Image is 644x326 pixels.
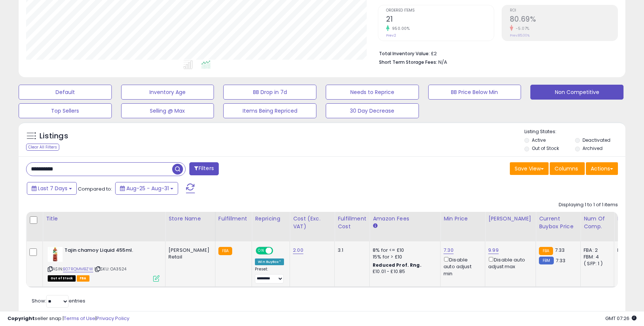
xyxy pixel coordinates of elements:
[379,59,437,65] b: Short Term Storage Fees:
[78,185,112,192] span: Compared to:
[32,297,85,304] span: Show: entries
[539,247,553,255] small: FBA
[510,33,530,38] small: Prev: 85.00%
[126,185,169,192] span: Aug-25 - Aug-31
[27,182,77,195] button: Last 7 Days
[223,103,316,118] button: Items Being Repriced
[386,15,494,25] h2: 21
[510,15,618,25] h2: 80.69%
[38,185,67,192] span: Last 7 Days
[168,215,212,223] div: Store Name
[255,267,284,283] div: Preset:
[510,162,549,175] button: Save View
[255,215,287,223] div: Repricing
[524,128,625,135] p: Listing States:
[605,315,637,322] span: 2025-09-8 07:26 GMT
[46,215,162,223] div: Title
[77,275,89,282] span: FBA
[7,315,35,322] strong: Copyright
[539,215,577,231] div: Current Buybox Price
[583,145,603,151] label: Archived
[338,215,366,231] div: Fulfillment Cost
[555,165,578,172] span: Columns
[428,85,521,100] button: BB Price Below Min
[586,162,618,175] button: Actions
[389,26,410,31] small: 950.00%
[443,247,454,254] a: 7.30
[584,260,608,267] div: ( SFP: 1 )
[584,215,611,231] div: Num of Comp.
[326,103,419,118] button: 30 Day Decrease
[97,315,129,322] a: Privacy Policy
[443,256,479,277] div: Disable auto adjust min
[48,247,160,281] div: ASIN:
[373,223,377,229] small: Amazon Fees.
[326,85,419,100] button: Needs to Reprice
[510,9,618,13] span: ROI
[513,26,530,31] small: -5.07%
[48,247,63,262] img: 31YUQTE4+SL._SL40_.jpg
[386,33,396,38] small: Prev: 2
[272,248,284,254] span: OFF
[373,269,435,275] div: £10.01 - £10.85
[26,144,59,151] div: Clear All Filters
[584,247,608,254] div: FBA: 2
[189,162,218,175] button: Filters
[223,85,316,100] button: BB Drop in 7d
[64,315,95,322] a: Terms of Use
[583,137,610,143] label: Deactivated
[19,85,112,100] button: Default
[40,131,68,141] h5: Listings
[293,247,303,254] a: 2.00
[555,247,565,254] span: 7.33
[488,247,499,254] a: 9.99
[218,247,232,255] small: FBA
[539,257,553,264] small: FBM
[7,315,129,322] div: seller snap | |
[438,59,447,66] span: N/A
[530,85,624,100] button: Non Competitive
[256,248,266,254] span: ON
[559,201,618,209] div: Displaying 1 to 1 of 1 items
[379,48,612,57] li: £2
[63,266,93,272] a: B07RQMMBZW
[550,162,585,175] button: Columns
[338,247,364,254] div: 3.1
[584,254,608,260] div: FBM: 4
[532,137,546,143] label: Active
[488,256,530,270] div: Disable auto adjust max
[373,262,422,268] b: Reduced Prof. Rng.
[168,247,209,260] div: [PERSON_NAME] Retail
[218,215,249,223] div: Fulfillment
[373,247,435,254] div: 8% for <= £10
[386,9,494,13] span: Ordered Items
[121,103,214,118] button: Selling @ Max
[293,215,331,231] div: Cost (Exc. VAT)
[556,257,566,264] span: 7.33
[48,275,76,282] span: All listings that are currently out of stock and unavailable for purchase on Amazon
[532,145,559,151] label: Out of Stock
[94,266,126,272] span: | SKU: OA3524
[121,85,214,100] button: Inventory Age
[19,103,112,118] button: Top Sellers
[255,258,284,265] div: Win BuyBox *
[488,215,533,223] div: [PERSON_NAME]
[373,254,435,260] div: 15% for > £10
[373,215,437,223] div: Amazon Fees
[64,247,155,256] b: Tajin chamoy Liquid 455ml.
[379,50,430,57] b: Total Inventory Value:
[443,215,482,223] div: Min Price
[115,182,178,195] button: Aug-25 - Aug-31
